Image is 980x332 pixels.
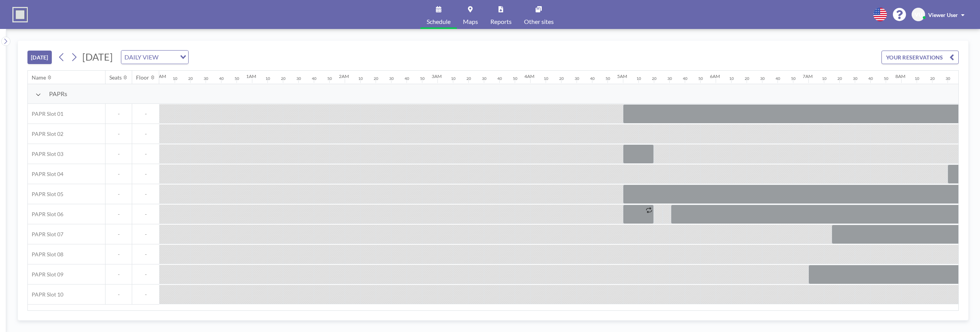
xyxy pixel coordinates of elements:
div: 30 [389,76,394,81]
span: Maps [463,19,478,25]
span: PAPR Slot 06 [28,211,63,218]
span: VU [915,11,922,18]
div: 20 [559,76,564,81]
div: 50 [606,76,610,81]
div: 10 [915,76,919,81]
span: Schedule [427,19,451,25]
span: PAPR Slot 05 [28,191,63,198]
div: 20 [930,76,935,81]
div: 10 [822,76,827,81]
div: 8AM [895,73,905,79]
div: 20 [188,76,193,81]
div: 12AM [153,73,166,79]
span: - [132,151,159,158]
div: 5AM [617,73,627,79]
div: 10 [173,76,177,81]
div: 30 [760,76,765,81]
div: 20 [466,76,471,81]
span: - [132,231,159,238]
button: [DATE] [27,51,52,64]
span: - [132,291,159,298]
span: - [105,110,132,117]
span: [DATE] [82,51,113,63]
div: Name [32,74,46,81]
img: organization-logo [12,7,28,22]
div: 50 [513,76,517,81]
div: 6AM [710,73,720,79]
div: 50 [327,76,332,81]
span: - [105,231,132,238]
span: PAPR Slot 07 [28,231,63,238]
div: 30 [204,76,208,81]
span: - [132,130,159,137]
div: 10 [358,76,363,81]
div: 40 [497,76,502,81]
div: 50 [420,76,425,81]
div: 10 [636,76,641,81]
div: 3AM [432,73,442,79]
span: - [132,251,159,258]
div: 20 [745,76,749,81]
div: 20 [837,76,842,81]
span: PAPR Slot 04 [28,171,63,178]
div: 40 [776,76,780,81]
div: 30 [667,76,672,81]
button: YOUR RESERVATIONS [881,51,959,64]
span: - [105,151,132,158]
span: Reports [490,19,512,25]
span: - [105,271,132,278]
span: - [105,130,132,137]
div: 10 [451,76,456,81]
span: PAPR Slot 01 [28,110,63,117]
div: 2AM [339,73,349,79]
span: Other sites [524,19,554,25]
span: PAPR Slot 02 [28,130,63,137]
input: Search for option [161,52,175,62]
div: 1AM [246,73,256,79]
div: 40 [590,76,595,81]
span: - [132,171,159,178]
span: PAPRs [49,90,67,98]
span: - [105,191,132,198]
div: 10 [544,76,548,81]
span: - [105,211,132,218]
span: - [132,211,159,218]
div: Seats [109,74,122,81]
span: - [105,171,132,178]
div: Search for option [121,51,188,64]
span: - [132,271,159,278]
div: 50 [235,76,239,81]
div: 4AM [524,73,534,79]
div: 30 [482,76,487,81]
div: 20 [281,76,286,81]
div: 30 [296,76,301,81]
span: - [105,291,132,298]
span: DAILY VIEW [123,52,160,62]
div: 40 [219,76,224,81]
span: PAPR Slot 09 [28,271,63,278]
div: 20 [374,76,378,81]
div: 10 [265,76,270,81]
div: 10 [729,76,734,81]
div: 40 [312,76,316,81]
span: PAPR Slot 03 [28,151,63,158]
div: 30 [946,76,950,81]
div: 20 [652,76,657,81]
div: 30 [575,76,579,81]
span: - [105,251,132,258]
div: 30 [853,76,857,81]
span: - [132,110,159,117]
div: Floor [136,74,149,81]
span: - [132,191,159,198]
div: 50 [791,76,796,81]
span: Viewer User [928,12,958,18]
div: 40 [405,76,409,81]
div: 40 [868,76,873,81]
div: 50 [884,76,888,81]
span: PAPR Slot 08 [28,251,63,258]
span: PAPR Slot 10 [28,291,63,298]
div: 40 [683,76,687,81]
div: 7AM [803,73,813,79]
div: 50 [698,76,703,81]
